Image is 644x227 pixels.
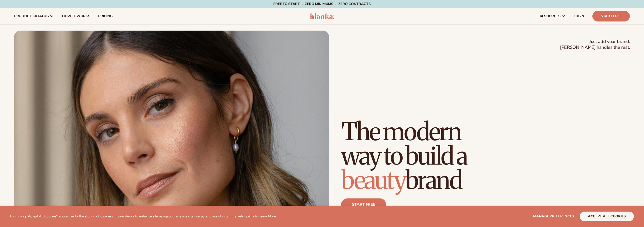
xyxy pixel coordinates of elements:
[58,8,94,24] a: How It Works
[341,120,503,192] h1: The modern way to build a brand
[14,14,49,18] span: product catalog
[258,214,276,219] a: Learn More
[273,2,370,6] span: Free to start · ZERO minimums · ZERO contracts
[580,212,634,221] button: accept all cookies
[10,214,276,219] p: By clicking "Accept All Cookies", you agree to the storing of cookies on your device to enhance s...
[574,14,584,18] span: LOGIN
[341,165,405,195] span: beauty
[540,14,560,18] span: resources
[592,11,630,21] a: Start Free
[570,8,588,24] a: LOGIN
[10,8,58,24] a: product catalog
[310,13,334,19] img: logo
[341,198,386,211] a: Start free
[98,14,112,18] span: pricing
[536,8,570,24] a: resources
[533,212,574,221] button: Manage preferences
[533,214,574,219] span: Manage preferences
[62,14,90,18] span: How It Works
[94,8,116,24] a: pricing
[560,39,630,51] span: Just add your brand. [PERSON_NAME] handles the rest.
